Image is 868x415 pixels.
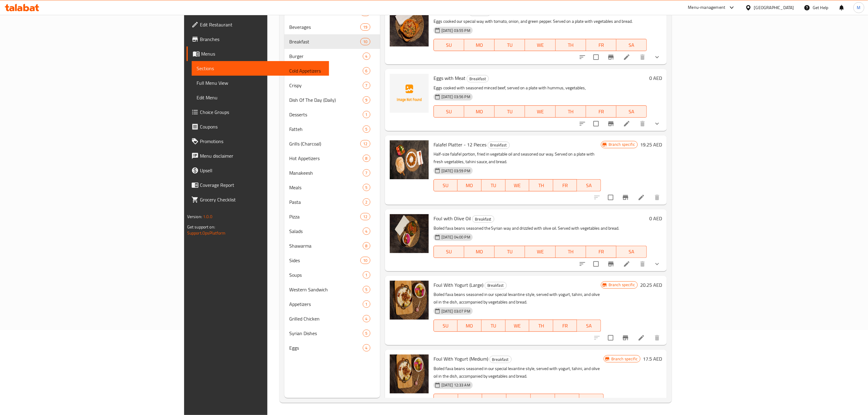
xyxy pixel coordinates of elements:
span: 5 [363,126,370,132]
div: Crispy7 [284,78,380,93]
div: items [363,169,370,177]
div: items [363,315,370,322]
span: [DATE] 03:55 PM [439,28,473,33]
svg: Show Choices [654,53,661,61]
span: SA [619,247,644,256]
img: Foul With Yogurt (Large) [390,281,429,320]
a: Edit menu item [638,334,645,341]
span: Edit Restaurant [200,21,324,28]
span: SA [619,107,644,116]
p: Boiled fava beans seasoned the Syrian way and drizzled with olive oil. Served with vegetables and... [434,225,647,232]
button: TH [529,320,553,332]
span: Edit Menu [197,94,324,101]
div: Pasta [289,198,363,206]
span: 4 [363,345,370,351]
span: MO [467,247,492,256]
p: Eggs cooked our special way with tomato, onion, and green pepper. Served on a plate with vegetabl... [434,18,647,25]
span: 1 [363,272,370,278]
div: Menu-management [688,4,726,11]
button: sort-choices [575,116,590,131]
div: Western Sandwich [289,286,363,293]
span: Breakfast [490,356,511,363]
a: Edit menu item [638,194,645,201]
span: SU [436,247,462,256]
button: SA [577,179,601,191]
button: Branch-specific-item [618,190,633,205]
div: items [363,271,370,279]
img: Eggs with Meat [390,74,429,113]
a: Edit menu item [623,53,630,61]
a: Full Menu View [192,76,329,90]
a: Grocery Checklist [187,192,329,207]
span: Hot Appetizers [289,155,363,162]
span: Salads [289,228,363,235]
span: TH [558,247,584,256]
div: items [363,344,370,352]
span: FR [556,181,575,190]
svg: Show Choices [654,260,661,268]
div: [GEOGRAPHIC_DATA] [754,4,794,11]
span: 7 [363,170,370,176]
span: TU [484,181,503,190]
h6: 17.5 AED [643,355,662,363]
span: 12 [361,141,370,147]
div: Grills (Charcoal)12 [284,136,380,151]
span: SU [436,181,455,190]
div: Grills (Charcoal) [289,140,361,147]
span: TH [558,41,584,50]
div: items [363,125,370,133]
span: FR [556,321,575,330]
span: SU [436,107,462,116]
span: Branch specific [606,282,637,288]
span: Breakfast [472,216,494,223]
span: Manakeesh [289,169,363,177]
a: Coverage Report [187,178,329,192]
div: items [363,155,370,162]
span: TH [533,395,553,404]
button: TH [556,246,586,258]
span: 1.0.0 [203,213,212,221]
span: Grocery Checklist [200,196,324,203]
button: SU [434,39,464,51]
a: Menus [187,46,329,61]
div: items [360,257,370,264]
span: SA [619,41,644,50]
button: WE [506,320,530,332]
span: 1 [363,301,370,307]
span: Fatteh [289,125,363,133]
button: TU [495,105,525,118]
div: Dish Of The Day (Daily)9 [284,93,380,107]
svg: Show Choices [654,120,661,127]
a: Coupons [187,119,329,134]
div: Breakfast [485,282,507,289]
span: Syrian Dishes [289,330,363,337]
a: Edit Menu [192,90,329,105]
span: Grilled Chicken [289,315,363,322]
div: Soups [289,271,363,279]
button: MO [458,394,482,406]
button: SA [616,105,647,118]
button: TH [531,394,555,406]
span: 19 [361,24,370,30]
span: Desserts [289,111,363,118]
span: 5 [363,185,370,190]
span: Promotions [200,138,324,145]
span: Coupons [200,123,324,130]
button: SU [434,320,458,332]
span: Get support on: [187,223,215,231]
span: Breakfast [488,142,509,149]
span: SA [579,321,599,330]
span: Beverages [289,23,361,31]
span: MO [461,395,480,404]
button: Branch-specific-item [604,116,618,131]
div: Desserts1 [284,107,380,122]
a: Branches [187,32,329,46]
h6: 0 AED [649,8,662,16]
span: Foul With Yogurt (Large) [434,280,483,290]
button: TH [556,105,586,118]
span: Pizza [289,213,361,220]
span: TU [497,41,523,50]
